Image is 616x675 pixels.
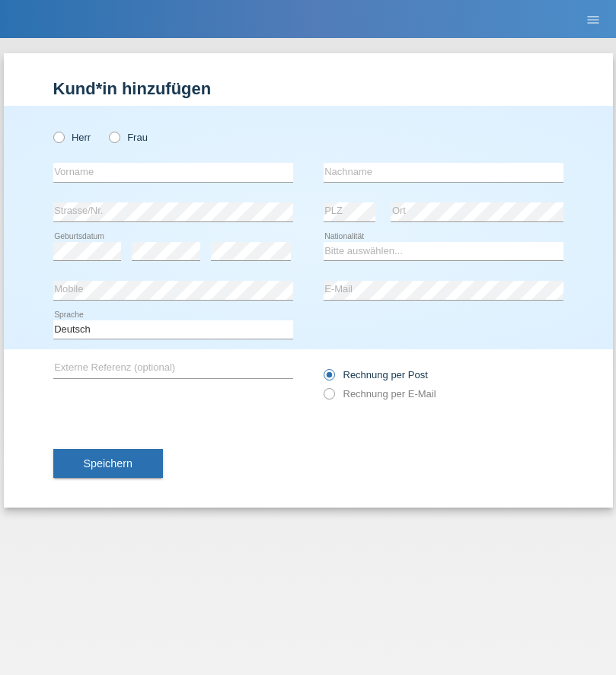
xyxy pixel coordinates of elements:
[324,369,334,388] input: Rechnung per Post
[324,388,334,407] input: Rechnung per E-Mail
[53,132,63,142] input: Herr
[84,457,132,470] span: Speichern
[53,132,91,143] label: Herr
[53,79,563,98] h1: Kund*in hinzufügen
[324,388,436,400] label: Rechnung per E-Mail
[324,369,428,380] label: Rechnung per Post
[109,132,148,143] label: Frau
[586,12,601,27] i: menu
[53,449,163,478] button: Speichern
[578,14,608,24] a: menu
[109,132,119,142] input: Frau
